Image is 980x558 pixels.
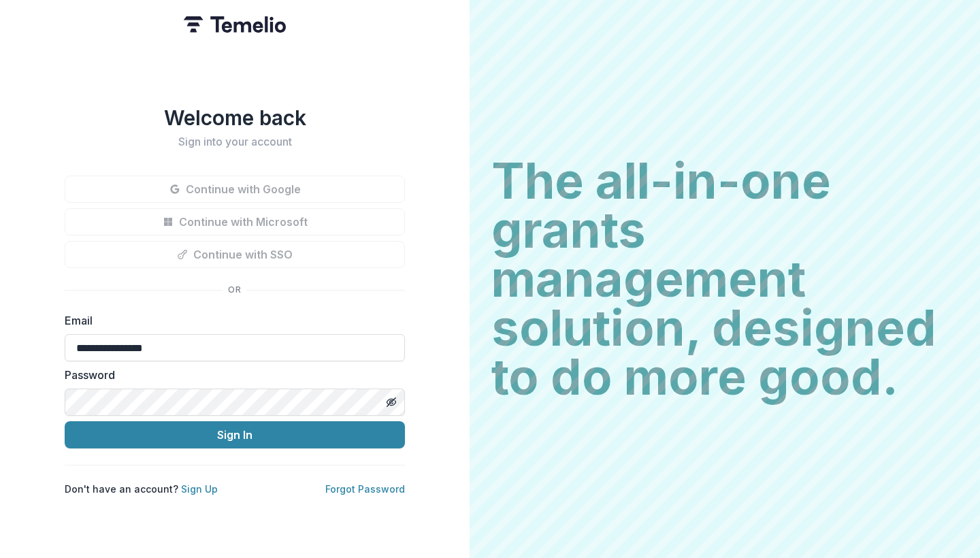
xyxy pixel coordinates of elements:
button: Sign In [65,421,405,448]
img: Temelio [184,16,286,33]
button: Continue with Google [65,176,405,203]
button: Toggle password visibility [380,391,402,413]
a: Sign Up [181,483,218,495]
h2: Sign into your account [65,135,405,148]
label: Email [65,312,397,329]
h1: Welcome back [65,105,405,130]
label: Password [65,367,397,383]
button: Continue with SSO [65,241,405,268]
p: Don't have an account? [65,482,218,496]
a: Forgot Password [325,483,405,495]
button: Continue with Microsoft [65,208,405,235]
